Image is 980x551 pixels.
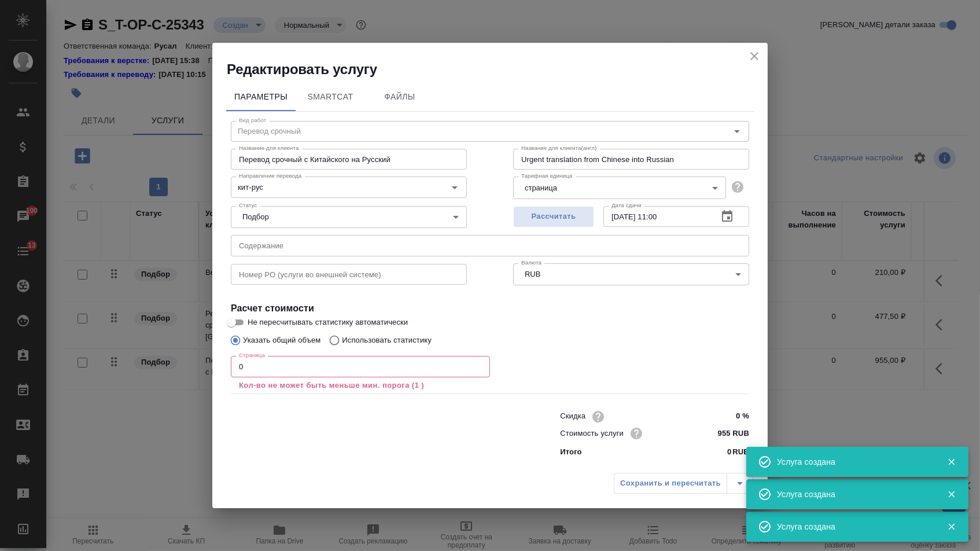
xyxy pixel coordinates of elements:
[239,380,482,391] p: Кол-во не может быть меньше мин. порога (1 )
[521,269,544,279] button: RUB
[940,457,963,467] button: Закрыть
[777,488,930,500] div: Услуга создана
[727,446,731,458] p: 0
[248,317,408,328] span: Не пересчитывать статистику автоматически
[706,425,749,442] input: ✎ Введи что-нибудь
[560,446,581,458] p: Итого
[231,302,749,315] h4: Расчет стоимости
[746,47,763,65] button: close
[777,521,930,532] div: Услуга создана
[706,408,749,425] input: ✎ Введи что-нибудь
[732,446,749,458] p: RUB
[560,428,624,439] p: Стоимость услуги
[513,206,594,227] button: Рассчитать
[372,90,428,104] span: Файлы
[940,521,963,532] button: Закрыть
[560,410,585,422] p: Скидка
[243,335,320,346] p: Указать общий объем
[777,456,930,468] div: Услуга создана
[342,335,432,346] p: Использовать статистику
[940,489,963,499] button: Закрыть
[233,90,289,104] span: Параметры
[447,179,463,196] button: Open
[239,212,272,222] button: Подбор
[614,473,753,494] div: split button
[513,263,749,285] div: RUB
[521,183,561,193] button: страница
[227,60,768,79] h2: Редактировать услугу
[520,210,588,223] span: Рассчитать
[513,177,726,199] div: страница
[303,90,358,104] span: SmartCat
[231,206,467,228] div: Подбор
